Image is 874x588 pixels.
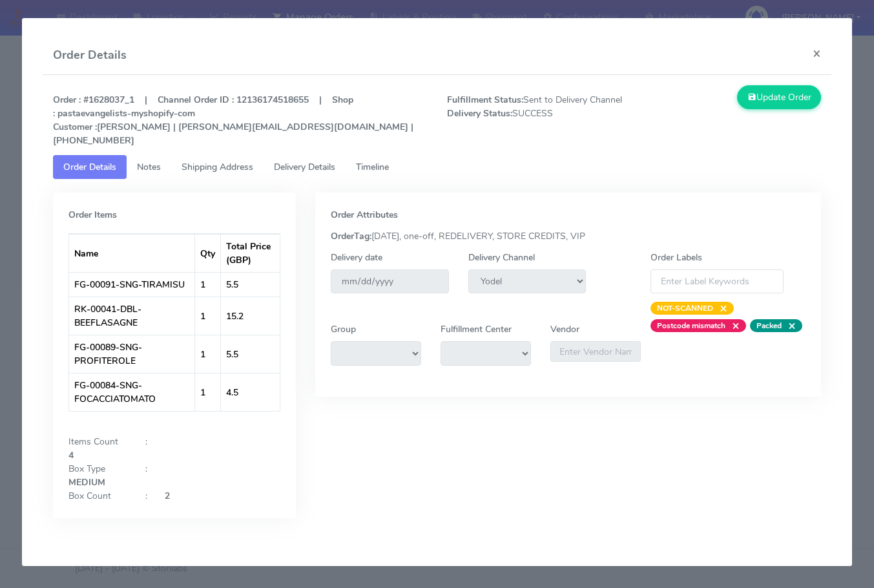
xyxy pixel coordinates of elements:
ul: Tabs [53,155,821,179]
button: Close [802,36,831,70]
span: Timeline [356,161,389,173]
strong: NOT-SCANNED [657,303,713,313]
div: Box Type [59,462,136,476]
span: Shipping Address [182,161,253,173]
div: Items Count [59,435,136,448]
td: FG-00089-SNG-PROFITEROLE [69,335,195,373]
td: 1 [195,272,221,297]
strong: MEDIUM [68,476,105,488]
strong: Order Attributes [331,209,398,221]
strong: Fulfillment Status: [447,94,523,106]
span: × [713,302,727,315]
div: Box Count [59,489,136,503]
div: : [136,489,155,503]
span: × [782,319,796,332]
label: Group [331,322,356,336]
input: Enter Label Keywords [650,269,784,293]
strong: Order Items [68,209,117,221]
span: Order Details [63,161,116,173]
label: Fulfillment Center [441,322,512,336]
label: Delivery Channel [468,251,535,264]
td: 5.5 [221,335,280,373]
input: Enter Vendor Name [550,341,641,362]
td: RK-00041-DBL-BEEFLASAGNE [69,297,195,335]
span: Delivery Details [274,161,335,173]
label: Vendor [550,322,579,336]
span: Notes [137,161,161,173]
td: 4.5 [221,373,280,411]
td: FG-00091-SNG-TIRAMISU [69,272,195,297]
td: 15.2 [221,297,280,335]
th: Qty [195,234,221,272]
strong: 4 [68,449,74,461]
th: Name [69,234,195,272]
td: 1 [195,373,221,411]
strong: Customer : [53,121,97,133]
div: [DATE], one-off, REDELIVERY, STORE CREDITS, VIP [321,229,815,243]
span: Sent to Delivery Channel SUCCESS [437,93,634,147]
strong: Packed [756,320,782,331]
th: Total Price (GBP) [221,234,280,272]
div: : [136,462,155,476]
strong: OrderTag: [331,230,371,242]
button: Update Order [737,85,821,109]
span: × [725,319,740,332]
div: : [136,435,155,448]
label: Order Labels [650,251,702,264]
strong: Delivery Status: [447,107,512,120]
td: 1 [195,335,221,373]
label: Delivery date [331,251,382,264]
td: 5.5 [221,272,280,297]
strong: Order : #1628037_1 | Channel Order ID : 12136174518655 | Shop : pastaevangelists-myshopify-com [P... [53,94,413,147]
strong: Postcode mismatch [657,320,725,331]
strong: 2 [165,490,170,502]
td: 1 [195,297,221,335]
td: FG-00084-SNG-FOCACCIATOMATO [69,373,195,411]
h4: Order Details [53,47,127,64]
